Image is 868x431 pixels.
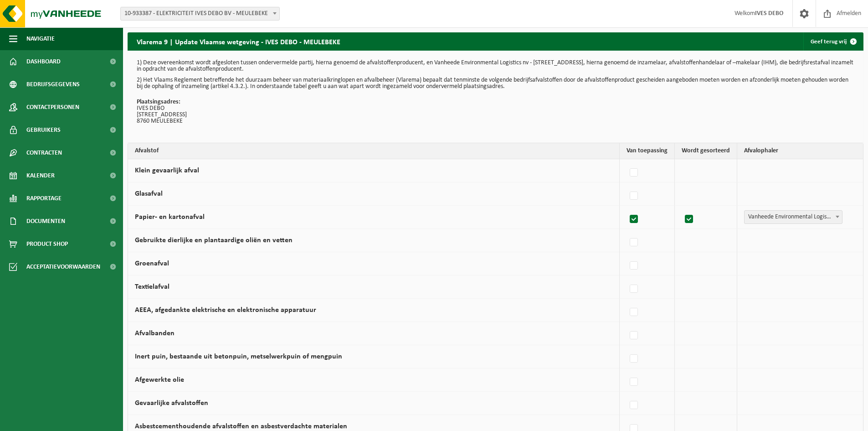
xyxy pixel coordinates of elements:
[135,306,316,314] label: AEEA, afgedankte elektrische en elektronische apparatuur
[675,143,737,159] th: Wordt gesorteerd
[26,119,61,141] span: Gebruikers
[26,233,68,255] span: Product Shop
[745,211,842,223] span: Vanheede Environmental Logistics
[137,99,854,125] p: IVES DEBO [STREET_ADDRESS] 8760 MEULEBEKE
[135,213,205,221] label: Papier- en kartonafval
[26,210,65,233] span: Documenten
[803,32,863,51] a: Geef terug vrij
[135,260,169,267] label: Groenafval
[135,330,175,337] label: Afvalbanden
[755,10,783,17] strong: IVES DEBO
[135,237,293,244] label: Gebruikte dierlijke en plantaardige oliën en vetten
[26,255,100,278] span: Acceptatievoorwaarden
[26,96,79,119] span: Contactpersonen
[135,190,163,197] label: Glasafval
[128,32,349,50] h2: Vlarema 9 | Update Vlaamse wetgeving - IVES DEBO - MEULEBEKE
[26,73,80,96] span: Bedrijfsgegevens
[135,423,347,430] label: Asbestcementhoudende afvalstoffen en asbestverdachte materialen
[620,143,675,159] th: Van toepassing
[128,143,620,159] th: Afvalstof
[135,353,342,360] label: Inert puin, bestaande uit betonpuin, metselwerkpuin of mengpuin
[26,50,61,73] span: Dashboard
[737,143,863,159] th: Afvalophaler
[26,141,62,164] span: Contracten
[26,27,55,50] span: Navigatie
[137,77,854,90] p: 2) Het Vlaams Reglement betreffende het duurzaam beheer van materiaalkringlopen en afvalbeheer (V...
[137,60,854,73] p: 1) Deze overeenkomst wordt afgesloten tussen ondervermelde partij, hierna genoemd de afvalstoffen...
[135,283,169,291] label: Textielafval
[121,7,279,20] span: 10-933387 - ELEKTRICITEIT IVES DEBO BV - MEULEBEKE
[135,167,199,174] label: Klein gevaarlijk afval
[26,164,55,187] span: Kalender
[135,400,208,407] label: Gevaarlijke afvalstoffen
[120,7,280,21] span: 10-933387 - ELEKTRICITEIT IVES DEBO BV - MEULEBEKE
[137,99,180,105] strong: Plaatsingsadres:
[135,376,184,384] label: Afgewerkte olie
[26,187,62,210] span: Rapportage
[744,210,842,224] span: Vanheede Environmental Logistics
